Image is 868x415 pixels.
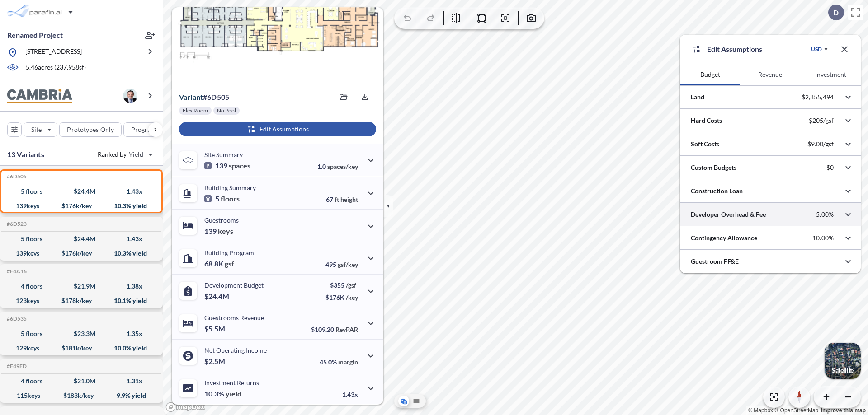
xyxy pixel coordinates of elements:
p: Building Program [204,249,254,256]
p: 1.0 [317,163,358,170]
span: margin [338,358,358,366]
p: $0 [826,163,834,172]
p: $205/gsf [809,117,834,125]
p: Soft Costs [691,140,719,149]
p: 139 [204,227,233,236]
p: 68.8K [204,259,234,268]
p: Renamed Project [7,30,63,40]
p: 10.00% [812,234,834,242]
p: Land [691,93,704,102]
button: Revenue [740,64,800,85]
p: 5 [204,194,240,203]
p: Hard Costs [691,116,722,125]
p: Prototypes Only [67,125,114,134]
p: Construction Loan [691,187,743,196]
a: OpenStreetMap [774,407,818,414]
p: $176K [325,294,358,301]
p: Guestroom FF&E [691,257,739,266]
p: Satellite [832,367,854,374]
span: Variant [179,93,203,101]
span: /key [346,294,358,301]
span: /gsf [346,281,356,289]
p: [STREET_ADDRESS] [25,47,82,58]
p: D [833,9,839,17]
p: Site [31,125,42,134]
p: Guestrooms Revenue [204,314,264,322]
p: 10.3% [204,389,241,398]
span: RevPAR [335,326,358,333]
span: gsf [225,259,234,268]
button: Budget [680,64,740,85]
p: Development Budget [204,281,264,289]
span: floors [221,194,240,203]
p: Custom Budgets [691,163,736,172]
a: Improve this map [821,407,866,414]
p: No Pool [217,107,236,114]
p: Edit Assumptions [707,44,762,55]
p: 495 [325,261,358,268]
p: $5.5M [204,324,226,333]
p: $109.20 [311,326,358,333]
img: BrandImage [7,89,72,103]
p: Program [131,125,156,134]
span: yield [226,389,241,398]
p: Flex Room [183,107,208,114]
p: $355 [325,281,358,289]
p: $24.4M [204,292,231,301]
img: user logo [123,89,137,103]
span: spaces [229,161,250,170]
span: Yield [129,150,144,159]
p: 1.43x [342,391,358,398]
p: 139 [204,161,250,170]
p: $2,855,494 [802,93,834,101]
h5: Click to copy the code [5,268,27,275]
span: ft [335,196,339,203]
p: 67 [326,196,358,203]
h5: Click to copy the code [5,221,27,227]
div: USD [811,46,822,53]
span: gsf/key [338,261,358,268]
button: Switcher ImageSatellite [825,343,861,379]
p: Building Summary [204,184,256,191]
p: Site Summary [204,151,243,159]
p: Guestrooms [204,216,239,224]
span: keys [218,227,233,236]
p: # 6d505 [179,93,229,102]
h5: Click to copy the code [5,173,27,180]
h5: Click to copy the code [5,363,27,369]
button: Edit Assumptions [179,122,376,136]
span: spaces/key [327,163,358,170]
p: Contingency Allowance [691,233,757,242]
p: 13 Variants [7,149,44,160]
p: Net Operating Income [204,346,267,354]
p: 45.0% [320,358,358,366]
button: Site Plan [411,396,422,406]
a: Mapbox [748,407,773,414]
button: Ranked by Yield [90,147,158,162]
p: 5.46 acres ( 237,958 sf) [26,63,86,73]
p: $9.00/gsf [807,140,834,148]
p: $2.5M [204,357,226,366]
button: Prototypes Only [59,122,122,137]
p: Investment Returns [204,379,259,387]
img: Switcher Image [825,343,861,379]
span: height [340,196,358,203]
button: Investment [801,64,861,85]
button: Aerial View [398,396,409,406]
button: Site [24,122,57,137]
h5: Click to copy the code [5,316,27,322]
button: Program [123,122,172,137]
a: Mapbox homepage [165,402,205,412]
